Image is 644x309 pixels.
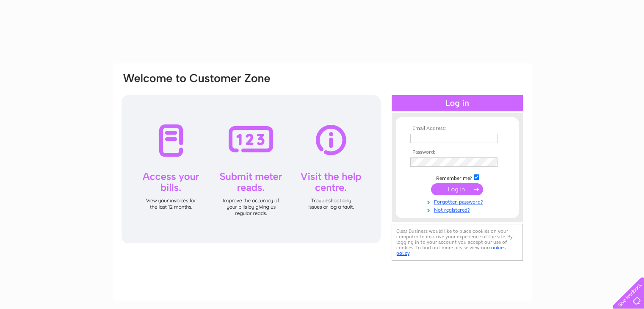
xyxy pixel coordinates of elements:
th: Password: [408,149,506,155]
a: Forgotten password? [410,197,506,205]
input: Submit [431,183,483,195]
th: Email Address: [408,126,506,132]
a: Not registered? [410,205,506,213]
div: Clear Business would like to place cookies on your computer to improve your experience of the sit... [392,224,523,261]
td: Remember me? [408,173,506,182]
a: cookies policy [396,245,506,256]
